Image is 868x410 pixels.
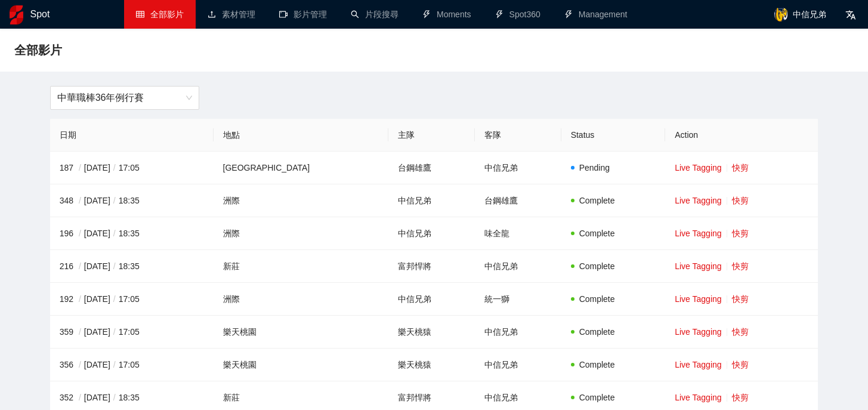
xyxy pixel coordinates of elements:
[475,349,561,381] td: 中信兄弟
[76,327,84,337] span: /
[76,393,84,402] span: /
[214,184,388,217] td: 洲際
[732,229,749,238] a: 快剪
[388,316,475,349] td: 樂天桃猿
[561,119,666,152] th: Status
[110,196,119,205] span: /
[732,294,749,304] a: 快剪
[564,10,628,19] a: thunderboltManagement
[388,152,475,184] td: 台鋼雄鷹
[14,41,62,60] span: 全部影片
[110,360,119,369] span: /
[110,229,119,238] span: /
[388,283,475,316] td: 中信兄弟
[150,10,184,19] span: 全部影片
[76,294,84,304] span: /
[214,217,388,250] td: 洲際
[675,327,721,337] a: Live Tagging
[665,119,818,152] th: Action
[579,294,615,304] span: Complete
[579,261,615,271] span: Complete
[57,87,192,109] span: 中華職棒36年例行賽
[214,119,388,152] th: 地點
[732,196,749,205] a: 快剪
[732,261,749,271] a: 快剪
[279,10,327,19] a: video-camera影片管理
[475,119,561,152] th: 客隊
[214,316,388,349] td: 樂天桃園
[110,163,119,172] span: /
[675,163,721,172] a: Live Tagging
[110,327,119,337] span: /
[732,163,749,172] a: 快剪
[214,283,388,316] td: 洲際
[422,10,471,19] a: thunderboltMoments
[495,10,540,19] a: thunderboltSpot360
[50,184,214,217] td: 348 [DATE] 18:35
[388,250,475,283] td: 富邦悍將
[10,5,23,24] img: logo
[50,283,214,316] td: 192 [DATE] 17:05
[675,229,721,238] a: Live Tagging
[50,349,214,381] td: 356 [DATE] 17:05
[579,196,615,205] span: Complete
[675,360,721,369] a: Live Tagging
[475,152,561,184] td: 中信兄弟
[475,250,561,283] td: 中信兄弟
[675,261,721,271] a: Live Tagging
[351,10,399,19] a: search片段搜尋
[475,316,561,349] td: 中信兄弟
[50,250,214,283] td: 216 [DATE] 18:35
[675,196,721,205] a: Live Tagging
[214,349,388,381] td: 樂天桃園
[579,327,615,337] span: Complete
[110,393,119,402] span: /
[76,196,84,205] span: /
[50,217,214,250] td: 196 [DATE] 18:35
[110,294,119,304] span: /
[579,393,615,402] span: Complete
[388,184,475,217] td: 中信兄弟
[208,10,255,19] a: upload素材管理
[388,119,475,152] th: 主隊
[475,184,561,217] td: 台鋼雄鷹
[214,152,388,184] td: [GEOGRAPHIC_DATA]
[579,360,615,369] span: Complete
[675,294,721,304] a: Live Tagging
[110,261,119,271] span: /
[388,217,475,250] td: 中信兄弟
[76,229,84,238] span: /
[675,393,721,402] a: Live Tagging
[475,217,561,250] td: 味全龍
[774,7,788,21] img: avatar
[579,163,610,172] span: Pending
[50,119,214,152] th: 日期
[136,10,144,19] span: table
[76,360,84,369] span: /
[50,152,214,184] td: 187 [DATE] 17:05
[732,360,749,369] a: 快剪
[579,229,615,238] span: Complete
[214,250,388,283] td: 新莊
[475,283,561,316] td: 統一獅
[50,316,214,349] td: 359 [DATE] 17:05
[732,327,749,337] a: 快剪
[76,261,84,271] span: /
[76,163,84,172] span: /
[732,393,749,402] a: 快剪
[388,349,475,381] td: 樂天桃猿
